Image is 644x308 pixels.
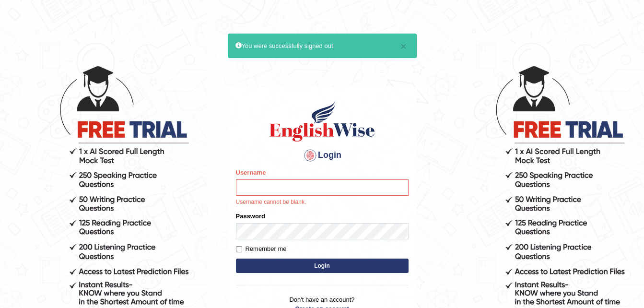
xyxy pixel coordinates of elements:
[268,100,377,143] img: Logo of English Wise sign in for intelligent practice with AI
[236,168,266,177] label: Username
[236,198,409,207] p: Username cannot be blank.
[228,34,417,58] div: You were successfully signed out
[236,244,287,254] label: Remember me
[400,41,406,51] button: ×
[236,246,242,252] input: Remember me
[236,259,409,273] button: Login
[236,148,409,163] h4: Login
[236,212,265,221] label: Password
